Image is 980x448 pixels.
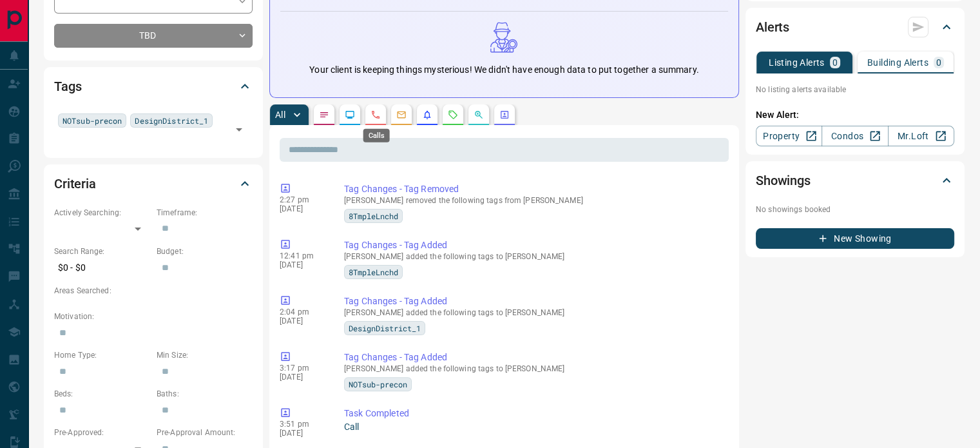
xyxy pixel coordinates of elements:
[54,257,150,278] p: $0 - $0
[280,251,325,260] p: 12:41 pm
[54,388,150,400] p: Beds:
[344,364,724,373] p: [PERSON_NAME] added the following tags to [PERSON_NAME]
[280,373,325,382] p: [DATE]
[936,58,941,67] p: 0
[157,246,253,257] p: Budget:
[867,58,928,67] p: Building Alerts
[344,295,724,308] p: Tag Changes - Tag Added
[280,307,325,317] p: 2:04 pm
[54,207,150,219] p: Actively Searching:
[344,182,724,196] p: Tag Changes - Tag Removed
[157,388,253,400] p: Baths:
[474,110,484,120] svg: Opportunities
[280,260,325,269] p: [DATE]
[888,126,954,146] a: Mr.Loft
[280,364,325,373] p: 3:17 pm
[54,285,253,297] p: Areas Searched:
[54,24,253,48] div: TBD
[756,228,954,249] button: New Showing
[54,71,253,102] div: Tags
[275,110,285,119] p: All
[230,121,248,139] button: Open
[756,108,954,122] p: New Alert:
[135,114,208,127] span: DesignDistrict_1
[319,110,329,120] svg: Notes
[756,165,954,196] div: Showings
[499,110,510,120] svg: Agent Actions
[756,170,811,191] h2: Showings
[54,173,96,194] h2: Criteria
[769,58,825,67] p: Listing Alerts
[280,195,325,204] p: 2:27 pm
[344,239,724,252] p: Tag Changes - Tag Added
[345,110,355,120] svg: Lead Browsing Activity
[821,126,888,146] a: Condos
[349,322,421,335] span: DesignDistrict_1
[62,114,122,127] span: NOTsub-precon
[54,349,150,361] p: Home Type:
[422,110,432,120] svg: Listing Alerts
[344,420,724,434] p: Call
[54,168,253,199] div: Criteria
[280,204,325,213] p: [DATE]
[344,407,724,420] p: Task Completed
[54,311,253,322] p: Motivation:
[54,246,150,257] p: Search Range:
[344,196,724,205] p: [PERSON_NAME] removed the following tags from [PERSON_NAME]
[309,63,698,77] p: Your client is keeping things mysterious! We didn't have enough data to put together a summary.
[54,427,150,438] p: Pre-Approved:
[756,17,789,37] h2: Alerts
[363,129,390,142] div: Calls
[280,317,325,326] p: [DATE]
[157,427,253,438] p: Pre-Approval Amount:
[756,84,954,95] p: No listing alerts available
[396,110,407,120] svg: Emails
[349,266,398,278] span: 8TmpleLnchd
[280,420,325,429] p: 3:51 pm
[54,76,81,97] h2: Tags
[157,207,253,219] p: Timeframe:
[448,110,458,120] svg: Requests
[344,351,724,364] p: Tag Changes - Tag Added
[280,429,325,438] p: [DATE]
[157,349,253,361] p: Min Size:
[756,204,954,215] p: No showings booked
[349,209,398,222] span: 8TmpleLnchd
[832,58,838,67] p: 0
[344,308,724,317] p: [PERSON_NAME] added the following tags to [PERSON_NAME]
[344,252,724,261] p: [PERSON_NAME] added the following tags to [PERSON_NAME]
[756,126,822,146] a: Property
[370,110,381,120] svg: Calls
[349,378,407,391] span: NOTsub-precon
[756,12,954,43] div: Alerts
